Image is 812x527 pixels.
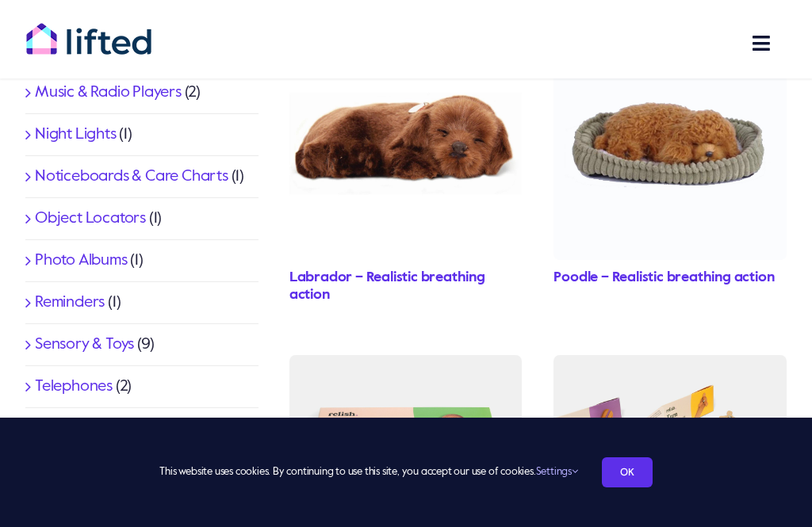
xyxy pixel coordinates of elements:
span: (1) [232,169,244,185]
span: (1) [149,211,162,227]
span: (2) [116,379,132,395]
a: FidgetWidget_Toolkit___media_library_original_2000_2000 [553,355,787,371]
span: (2) [185,85,201,101]
span: This website uses cookies. By continuing to use this site, you accept our use of cookies. [159,460,577,485]
a: Reminders [35,295,105,311]
a: lifted-logo [25,22,152,38]
span: (9) [137,337,154,353]
a: Noticeboards & Care Charts [35,169,228,185]
a: Labrador – Realistic breathing action [289,270,485,302]
a: Object Locators [35,211,146,227]
a: OK [602,457,653,487]
a: Poodle – Realistic breathing action [553,270,774,285]
a: Settings [536,467,578,477]
span: (1) [130,253,143,269]
a: Sensory & Toys [35,337,134,353]
a: Night Lights [35,127,117,143]
span: (1) [119,127,132,143]
a: Photo Albums [35,253,128,269]
a: Music & Radio Players [35,85,182,101]
a: Slide_Fidget [289,355,523,371]
a: Telephones [35,379,113,395]
span: (1) [108,295,121,311]
nav: Main Menu [596,24,787,63]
